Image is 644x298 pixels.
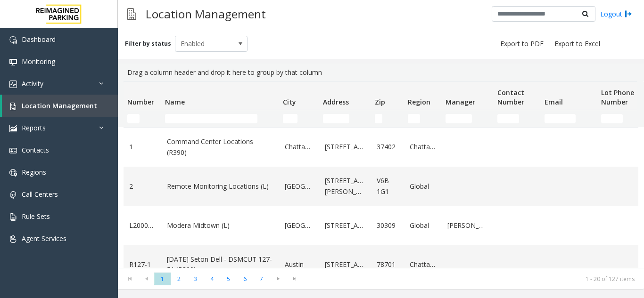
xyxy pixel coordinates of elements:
[283,114,297,123] input: City Filter
[124,110,161,127] td: Number Filter
[497,114,519,123] input: Contact Number Filter
[447,220,488,231] a: [PERSON_NAME]
[371,110,404,127] td: Zip Filter
[410,220,436,231] a: Global
[285,142,314,152] a: Chattanooga
[22,35,56,44] span: Dashboard
[154,273,171,285] span: Page 1
[323,97,349,106] span: Address
[9,36,17,44] img: 'icon'
[270,272,286,285] span: Go to the next page
[554,39,600,48] span: Export to Excel
[500,39,544,48] span: Export to PDF
[494,110,541,127] td: Contact Number Filter
[161,110,279,127] td: Name Filter
[408,114,420,123] input: Region Filter
[308,275,635,283] kendo-pager-info: 1 - 20 of 127 items
[551,37,604,50] button: Export to Excel
[601,88,634,106] span: Lot Phone Number
[325,176,365,197] a: [STREET_ADDRESS][PERSON_NAME]
[285,181,314,192] a: [GEOGRAPHIC_DATA]
[237,273,253,285] span: Page 6
[127,114,140,123] input: Number Filter
[22,190,58,199] span: Call Centers
[187,273,204,285] span: Page 3
[167,254,273,275] a: [DATE] Seton Dell - DSMCUT 127-51 (R390)
[125,40,171,48] label: Filter by status
[319,110,371,127] td: Address Filter
[377,259,398,270] a: 78701
[22,234,66,243] span: Agent Services
[541,110,597,127] td: Email Filter
[9,191,17,199] img: 'icon'
[285,259,314,270] a: Austin
[9,169,17,177] img: 'icon'
[9,213,17,221] img: 'icon'
[171,273,187,285] span: Page 2
[129,259,156,270] a: R127-1
[22,145,49,154] span: Contacts
[377,176,398,197] a: V6B 1G1
[22,101,97,110] span: Location Management
[129,181,156,192] a: 2
[496,37,547,50] button: Export to PDF
[2,95,118,117] a: Location Management
[442,110,494,127] td: Manager Filter
[124,64,638,81] div: Drag a column header and drop it here to group by that column
[377,142,398,152] a: 37402
[286,272,303,285] span: Go to the last page
[253,273,270,285] span: Page 7
[9,58,17,66] img: 'icon'
[204,273,220,285] span: Page 4
[167,220,273,231] a: Modera Midtown (L)
[285,220,314,231] a: [GEOGRAPHIC_DATA]
[283,97,296,106] span: City
[118,81,644,268] div: Data table
[410,259,436,270] a: Chattanooga
[545,97,563,106] span: Email
[625,9,632,19] img: logout
[600,9,632,19] a: Logout
[9,147,17,154] img: 'icon'
[446,114,472,123] input: Manager Filter
[129,220,156,231] a: L20000500
[410,142,436,152] a: Chattanooga
[408,97,430,106] span: Region
[141,2,271,25] h3: Location Management
[325,259,365,270] a: [STREET_ADDRESS]
[167,137,273,158] a: Command Center Locations (R390)
[375,97,385,106] span: Zip
[377,220,398,231] a: 30309
[22,79,43,88] span: Activity
[22,168,46,177] span: Regions
[9,81,17,88] img: 'icon'
[127,97,154,106] span: Number
[325,220,365,231] a: [STREET_ADDRESS]
[404,110,442,127] td: Region Filter
[545,114,576,123] input: Email Filter
[220,273,237,285] span: Page 5
[375,114,382,123] input: Zip Filter
[167,181,273,192] a: Remote Monitoring Locations (L)
[9,235,17,243] img: 'icon'
[129,142,156,152] a: 1
[279,110,319,127] td: City Filter
[446,97,475,106] span: Manager
[22,212,50,221] span: Rule Sets
[22,57,55,66] span: Monitoring
[9,103,17,110] img: 'icon'
[9,125,17,132] img: 'icon'
[22,123,46,132] span: Reports
[497,88,524,106] span: Contact Number
[175,36,233,51] span: Enabled
[325,142,365,152] a: [STREET_ADDRESS]
[272,275,284,282] span: Go to the next page
[410,181,436,192] a: Global
[601,114,623,123] input: Lot Phone Number Filter
[323,114,349,123] input: Address Filter
[165,114,257,123] input: Name Filter
[288,275,301,282] span: Go to the last page
[165,97,185,106] span: Name
[127,2,136,25] img: pageIcon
